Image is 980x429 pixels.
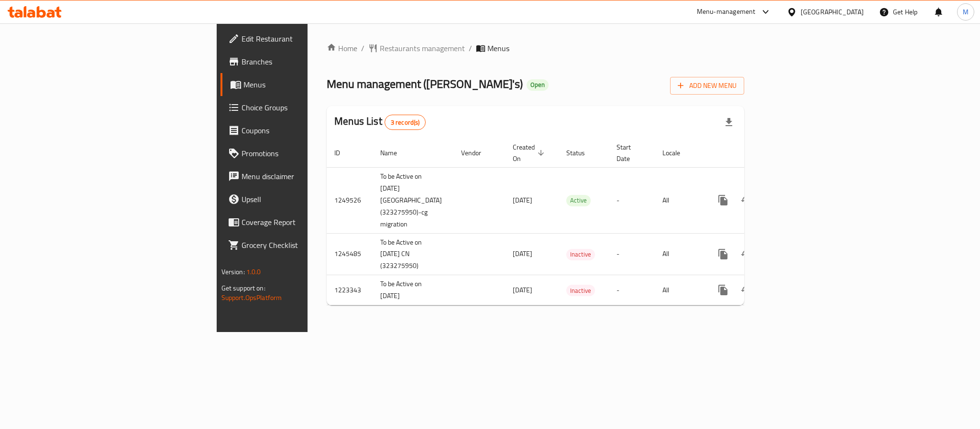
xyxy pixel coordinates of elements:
[220,234,380,257] a: Grocery Checklist
[334,147,352,159] span: ID
[527,79,549,91] div: Open
[963,7,969,17] span: M
[242,125,373,136] span: Coupons
[327,139,811,306] table: enhanced table
[527,81,549,89] span: Open
[735,189,758,212] button: Change Status
[220,50,380,73] a: Branches
[513,284,532,296] span: [DATE]
[717,111,740,134] div: Export file
[385,115,426,130] div: Total records count
[380,43,465,54] span: Restaurants management
[373,275,453,305] td: To be Active on [DATE]
[513,194,532,206] span: [DATE]
[220,165,380,188] a: Menu disclaimer
[242,171,373,182] span: Menu disclaimer
[242,56,373,67] span: Branches
[242,148,373,159] span: Promotions
[221,282,265,294] span: Get support on:
[801,7,864,17] div: [GEOGRAPHIC_DATA]
[655,233,704,275] td: All
[735,243,758,266] button: Change Status
[220,27,380,50] a: Edit Restaurant
[566,249,595,260] span: Inactive
[735,279,758,301] button: Change Status
[221,266,245,278] span: Version:
[368,43,465,54] a: Restaurants management
[566,195,591,206] span: Active
[327,43,744,54] nav: breadcrumb
[334,114,426,130] h2: Menus List
[373,233,453,275] td: To be Active on [DATE] CN (323275950)
[655,167,704,233] td: All
[220,142,380,165] a: Promotions
[655,275,704,305] td: All
[242,102,373,113] span: Choice Groups
[670,77,744,95] button: Add New Menu
[220,73,380,96] a: Menus
[243,79,373,90] span: Menus
[242,239,373,251] span: Grocery Checklist
[242,193,373,205] span: Upsell
[712,243,735,266] button: more
[487,43,509,54] span: Menus
[220,96,380,119] a: Choice Groups
[220,188,380,211] a: Upsell
[712,189,735,212] button: more
[609,167,655,233] td: -
[380,147,409,159] span: Name
[220,211,380,234] a: Coverage Report
[712,279,735,301] button: more
[566,285,595,296] div: Inactive
[566,147,597,159] span: Status
[704,139,811,168] th: Actions
[385,118,426,127] span: 3 record(s)
[242,33,373,44] span: Edit Restaurant
[617,141,643,164] span: Start Date
[220,119,380,142] a: Coupons
[327,73,523,95] span: Menu management ( [PERSON_NAME]'s )
[461,147,494,159] span: Vendor
[373,167,453,233] td: To be Active on [DATE] [GEOGRAPHIC_DATA] (323275950)-cg migration
[566,285,595,296] span: Inactive
[469,43,472,54] li: /
[697,6,756,18] div: Menu-management
[678,80,737,92] span: Add New Menu
[242,216,373,228] span: Coverage Report
[609,233,655,275] td: -
[662,147,693,159] span: Locale
[221,291,282,304] a: Support.OpsPlatform
[246,266,261,278] span: 1.0.0
[609,275,655,305] td: -
[513,141,547,164] span: Created On
[513,247,532,260] span: [DATE]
